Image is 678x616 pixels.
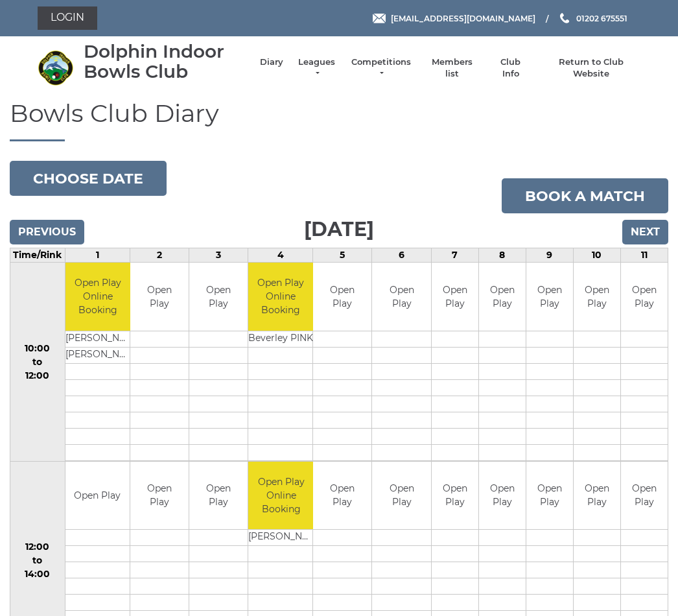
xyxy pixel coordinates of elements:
td: [PERSON_NAME] [65,331,131,347]
span: 01202 675551 [576,13,627,23]
h1: Bowls Club Diary [10,100,668,142]
td: [PERSON_NAME] [65,347,131,363]
td: Open Play [313,462,371,530]
td: 5 [312,248,371,263]
td: 10:00 to 12:00 [10,263,65,462]
td: Open Play [621,263,668,331]
td: 10 [573,248,620,263]
td: Open Play [189,263,248,331]
td: Open Play [432,462,478,530]
a: Members list [425,56,478,80]
a: Competitions [350,56,412,80]
a: Phone us 01202 675551 [558,12,627,25]
img: Phone us [560,13,569,23]
td: Open Play [479,263,526,331]
td: 9 [526,248,573,263]
td: Open Play [621,462,668,530]
td: Open Play [479,462,526,530]
a: Return to Club Website [543,56,640,80]
td: 1 [65,248,130,263]
a: Diary [260,56,283,68]
img: Email [373,14,386,23]
td: Open Play [313,263,371,331]
td: Open Play [130,462,189,530]
a: Login [38,6,97,30]
span: [EMAIL_ADDRESS][DOMAIN_NAME] [391,13,535,23]
td: 3 [189,248,248,263]
a: Email [EMAIL_ADDRESS][DOMAIN_NAME] [373,12,535,25]
td: 8 [478,248,526,263]
td: Open Play [130,263,189,331]
td: Open Play Online Booking [248,263,313,331]
td: Open Play [372,462,430,530]
td: Open Play [574,462,620,530]
div: Dolphin Indoor Bowls Club [84,41,247,82]
td: Beverley PINK [248,331,313,347]
td: 6 [372,248,431,263]
button: Choose date [10,161,167,196]
td: Open Play [574,263,620,331]
img: Dolphin Indoor Bowls Club [38,50,73,86]
td: Open Play [65,462,130,530]
input: Previous [10,220,84,244]
td: 4 [248,248,313,263]
a: Club Info [492,56,530,80]
a: Book a match [502,178,668,213]
td: Open Play [432,263,478,331]
td: Time/Rink [10,248,65,263]
td: [PERSON_NAME] [248,530,314,546]
td: Open Play Online Booking [248,462,314,530]
input: Next [622,220,668,244]
td: Open Play [189,462,248,530]
td: Open Play [372,263,430,331]
td: 7 [431,248,478,263]
a: Leagues [296,56,337,80]
td: Open Play [526,263,573,331]
td: 2 [130,248,189,263]
td: 11 [620,248,668,263]
td: Open Play Online Booking [65,263,131,331]
td: Open Play [526,462,573,530]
